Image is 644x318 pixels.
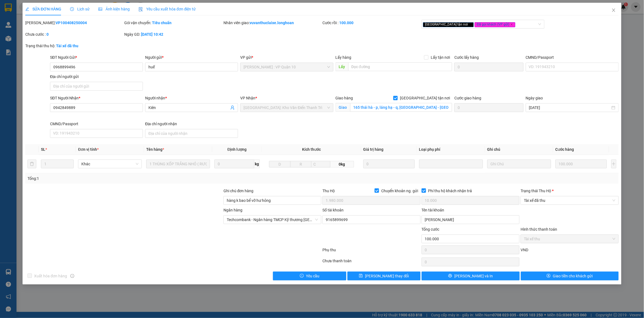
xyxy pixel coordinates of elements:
[322,215,420,224] input: Số tài khoản
[139,7,143,12] img: icon
[302,147,321,152] span: Kích thước
[553,273,593,279] span: Giao tiền cho khách gửi
[145,121,238,127] div: Địa chỉ người nhận
[322,247,421,256] div: Phụ thu
[41,147,45,152] span: SL
[422,227,440,231] span: Tổng cước
[521,188,618,194] div: Trạng thái Thu Hộ
[524,235,615,243] span: Tài xế thu
[240,96,255,100] span: VP Nhận
[359,274,363,278] span: save
[363,160,415,168] input: 0
[25,7,61,11] span: SỬA ĐƠN HÀNG
[244,104,330,112] span: Hà Nội: Kho Văn Điển Thanh Trì
[363,147,384,152] span: Giá trị hàng
[152,21,172,25] b: Tiêu chuẩn
[50,54,143,60] div: SĐT Người Gửi
[454,273,493,279] span: [PERSON_NAME] và In
[547,274,551,278] span: dollar
[300,274,304,278] span: exclamation-circle
[379,188,421,194] span: Chuyển khoản ng. gửi
[290,161,312,168] input: R
[146,160,210,168] input: VD: Bàn, Ghế
[336,96,353,100] span: Giao hàng
[70,274,74,278] span: info-circle
[529,105,610,111] input: Ngày giao
[521,248,528,252] span: VND
[555,147,574,152] span: Cước hàng
[25,43,148,49] div: Trạng thái thu hộ:
[454,55,479,60] label: Cước lấy hàng
[223,20,321,26] div: Nhân viên giao:
[526,54,619,60] div: CMND/Passport
[322,189,335,193] span: Thu Hộ
[423,22,474,27] span: [GEOGRAPHIC_DATA] tận nơi
[347,272,421,280] button: save[PERSON_NAME] thay đổi
[50,95,143,101] div: SĐT Người Nhận
[398,95,452,101] span: [GEOGRAPHIC_DATA] tận nơi
[223,208,242,212] label: Ngân hàng
[336,62,348,71] span: Lấy
[311,161,330,168] input: C
[124,31,222,37] div: Ngày GD:
[454,103,524,112] input: Cước giao hàng
[322,208,344,212] label: Số tài khoản
[306,273,319,279] span: Yêu cầu
[417,144,485,155] th: Loại phụ phí
[330,161,354,168] span: 0kg
[339,21,353,25] b: 100.000
[56,21,87,25] b: VP100408250004
[611,160,617,168] button: plus
[487,160,551,168] input: Ghi Chú
[70,7,74,11] span: clock-circle
[230,105,235,110] span: user-add
[228,147,247,152] span: Định lượng
[27,160,36,168] button: delete
[322,20,420,26] div: Cước rồi :
[469,23,472,26] span: close
[139,7,196,11] span: Yêu cầu xuất hóa đơn điện tử
[336,55,352,60] span: Lấy hàng
[521,272,619,280] button: dollarGiao tiền cho khách gửi
[426,188,474,194] span: Phí thu hộ khách nhận trả
[429,54,452,60] span: Lấy tận nơi
[25,20,123,26] div: [PERSON_NAME]:
[348,62,452,71] input: Dọc đường
[244,63,330,71] span: Hồ Chí Minh : VP Quận 10
[98,7,130,11] span: Ảnh kiện hàng
[25,31,123,37] div: Chưa cước :
[145,129,238,138] input: Địa chỉ của người nhận
[56,44,79,48] b: Tài xế đã thu
[521,227,557,231] label: Hình thức thanh toán
[250,21,294,25] b: vuvanthuclaixe.longhoan
[485,144,553,155] th: Ghi chú
[32,273,69,279] span: Xuất hóa đơn hàng
[454,63,524,71] input: Cước lấy hàng
[145,95,238,101] div: Người nhận
[526,96,543,100] label: Ngày giao
[612,8,616,12] span: close
[365,273,409,279] span: [PERSON_NAME] thay đổi
[254,160,260,168] span: kg
[145,54,238,60] div: Người gửi
[555,160,607,168] input: 0
[422,208,444,212] label: Tên tài khoản
[146,147,164,152] span: Tên hàng
[606,3,621,18] button: Close
[227,216,318,224] span: Techcombank - Ngân hàng TMCP Kỹ thương Việt Nam
[78,147,99,152] span: Đơn vị tính
[510,23,513,26] span: close
[524,196,615,205] span: Tài xế đã thu
[422,215,519,224] input: Tên tài khoản
[223,189,254,193] label: Ghi chú đơn hàng
[322,258,421,267] div: Chưa thanh toán
[98,7,102,11] span: picture
[46,32,49,37] b: 0
[336,103,350,112] span: Giao
[25,7,29,11] span: edit
[454,96,481,100] label: Cước giao hàng
[422,272,519,280] button: printer[PERSON_NAME] và In
[27,175,248,182] div: Tổng: 1
[50,121,143,127] div: CMND/Passport
[269,161,291,168] input: D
